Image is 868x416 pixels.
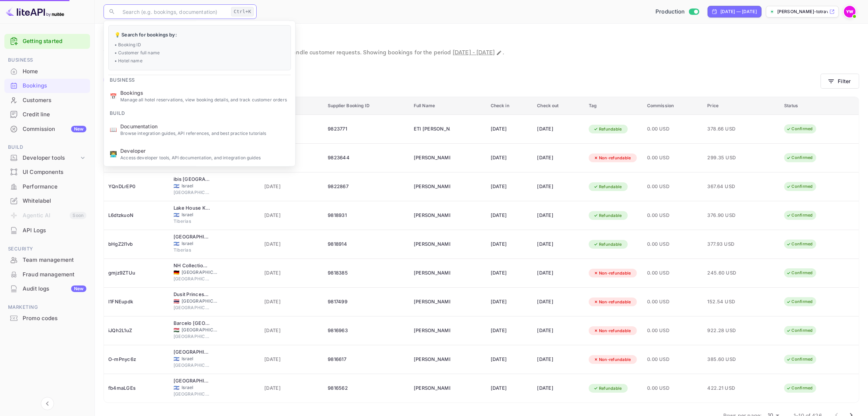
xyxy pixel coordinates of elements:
[4,93,90,108] div: Customers
[174,213,179,217] span: Israel
[782,355,818,364] div: Confirmed
[491,354,529,365] div: [DATE]
[647,240,699,248] span: 0.00 USD
[4,165,90,179] div: UI Components
[720,8,757,15] div: [DATE] — [DATE]
[174,233,210,241] div: Hotel Lake House Kinneret
[4,245,90,253] span: Security
[589,240,627,249] div: Refundable
[414,267,450,279] div: SARA AVIV BEN SHABO
[708,355,744,363] span: 385.60 USD
[264,384,319,392] span: [DATE]
[23,256,86,264] div: Team management
[182,298,218,304] span: [GEOGRAPHIC_DATA]
[104,106,131,118] span: Build
[491,238,529,250] div: [DATE]
[110,92,117,101] p: 📅
[647,269,699,277] span: 0.00 USD
[4,253,90,267] div: Team management
[537,325,580,337] div: [DATE]
[589,125,627,134] div: Refundable
[23,271,86,279] div: Fraud management
[414,152,450,164] div: MOSHE DAHAN
[108,181,165,193] div: YQnDLrEP0
[782,326,818,335] div: Confirmed
[647,327,699,335] span: 0.00 USD
[537,296,580,308] div: [DATE]
[174,328,179,333] span: Hungary
[4,268,90,281] a: Fraud management
[647,355,699,363] span: 0.00 USD
[4,79,90,93] div: Bookings
[782,384,818,393] div: Confirmed
[182,269,218,276] span: [GEOGRAPHIC_DATA]
[4,122,90,136] div: CommissionNew
[108,382,165,394] div: fb4maLGEs
[114,32,285,39] p: 💡 Search for bookings by:
[4,34,90,49] div: Getting started
[264,183,319,191] span: [DATE]
[264,298,319,306] span: [DATE]
[414,238,450,250] div: NETTA RAVID
[174,299,179,304] span: Thailand
[114,42,285,48] p: • Booking ID
[23,37,86,46] a: Getting started
[264,355,319,363] span: [DATE]
[23,168,86,176] div: UI Components
[264,269,319,277] span: [DATE]
[703,97,780,115] th: Price
[174,184,179,188] span: Israel
[647,298,699,306] span: 0.00 USD
[328,210,405,221] div: 9818931
[589,298,636,307] div: Non-refundable
[328,181,405,193] div: 9822867
[174,333,210,340] span: [GEOGRAPHIC_DATA]
[4,93,90,107] a: Customers
[491,296,529,308] div: [DATE]
[414,123,450,135] div: ETI YOSEF
[104,48,859,57] p: View and manage all hotel bookings, track reservation statuses, and handle customer requests. Sho...
[782,268,818,277] div: Confirmed
[104,32,859,47] p: Bookings
[653,8,702,16] div: Switch to Sandbox mode
[23,125,86,133] div: Commission
[647,211,699,219] span: 0.00 USD
[182,327,218,333] span: [GEOGRAPHIC_DATA]
[780,97,859,115] th: Status
[108,210,165,221] div: L6dtzkuoN
[414,382,450,394] div: YAM NAKAV
[708,384,744,392] span: 422.21 USD
[655,8,685,16] span: Production
[4,223,90,237] a: API Logs
[174,320,210,327] div: Barcelo Budapest
[4,79,90,92] a: Bookings
[108,354,165,365] div: O-mPnyc6z
[23,110,86,119] div: Credit line
[231,7,254,16] div: Ctrl+K
[23,154,79,162] div: Developer tools
[708,269,744,277] span: 245.60 USD
[4,282,90,296] div: Audit logsNew
[182,355,218,362] span: Israel
[647,384,699,392] span: 0.00 USD
[4,65,90,79] div: Home
[174,357,179,361] span: Israel
[182,183,218,189] span: Israel
[782,240,818,249] div: Confirmed
[120,155,289,161] p: Access developer tools, API documentation, and integration guides
[4,143,90,151] span: Build
[589,153,636,163] div: Non-refundable
[537,238,580,250] div: [DATE]
[71,285,86,292] div: New
[4,268,90,282] div: Fraud management
[23,285,86,293] div: Audit logs
[174,247,210,253] span: Tiberias
[108,267,165,279] div: gmjz9ZTUu
[4,253,90,267] a: Team management
[23,67,86,76] div: Home
[708,125,744,133] span: 378.66 USD
[589,182,627,191] div: Refundable
[491,382,529,394] div: [DATE]
[174,377,210,385] div: Brown Beach House by Brown Hotels
[174,385,179,390] span: Israel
